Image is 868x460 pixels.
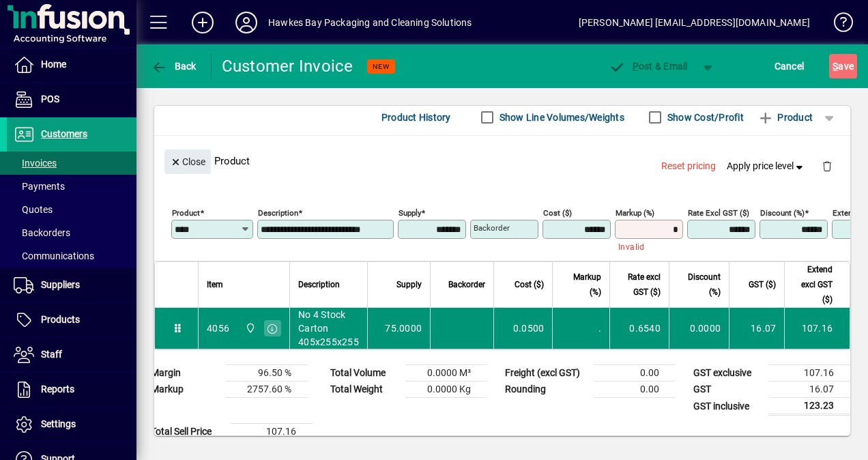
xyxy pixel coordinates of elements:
[618,239,672,265] mat-error: Invalid number
[136,54,212,78] app-page-header-button: Back
[41,349,62,360] span: Staff
[760,208,805,218] mat-label: Discount (%)
[515,277,544,292] span: Cost ($)
[669,308,729,349] td: 0.0000
[207,277,223,292] span: Item
[231,424,313,440] td: 107.16
[298,308,359,349] span: No 4 Stock Carton 405x255x255
[14,204,53,215] span: Quotes
[405,382,487,398] td: 0.0000 Kg
[323,382,405,398] td: Total Weight
[396,277,422,292] span: Supply
[656,154,721,179] button: Reset pricing
[618,270,661,300] span: Rate excl GST ($)
[144,424,231,440] td: Total Sell Price
[498,365,594,382] td: Freight (excl GST)
[749,277,776,292] span: GST ($)
[609,61,688,72] span: ost & Email
[594,382,676,398] td: 0.00
[618,321,661,335] div: 0.6540
[7,198,136,221] a: Quotes
[381,106,451,128] span: Product History
[661,159,716,173] span: Reset pricing
[811,160,843,172] app-page-header-button: Delete
[721,154,811,179] button: Apply price level
[405,365,487,382] td: 0.0000 M³
[14,158,57,169] span: Invoices
[41,59,66,70] span: Home
[497,111,624,124] label: Show Line Volumes/Weights
[633,61,639,72] span: P
[41,94,59,104] span: POS
[561,270,601,300] span: Markup (%)
[829,54,857,78] button: Save
[686,382,768,398] td: GST
[771,54,808,78] button: Cancel
[594,365,676,382] td: 0.00
[226,365,308,382] td: 96.50 %
[181,10,225,35] button: Add
[579,12,810,33] div: [PERSON_NAME] [EMAIL_ADDRESS][DOMAIN_NAME]
[225,10,268,35] button: Profile
[686,398,768,415] td: GST inclusive
[775,55,805,77] span: Cancel
[833,61,838,72] span: S
[14,227,70,238] span: Backorders
[14,250,94,261] span: Communications
[784,308,850,349] td: 107.16
[258,208,298,218] mat-label: Description
[7,303,136,337] a: Products
[144,382,226,398] td: Markup
[170,151,205,173] span: Close
[768,398,850,415] td: 123.23
[144,365,226,382] td: Margin
[147,54,200,78] button: Back
[222,55,353,77] div: Customer Invoice
[543,208,572,218] mat-label: Cost ($)
[727,159,806,173] span: Apply price level
[552,308,609,349] td: .
[793,262,833,307] span: Extend excl GST ($)
[164,149,211,174] button: Close
[833,55,854,77] span: ave
[7,83,136,117] a: POS
[678,270,721,300] span: Discount (%)
[151,61,197,72] span: Back
[768,382,850,398] td: 16.07
[226,382,308,398] td: 2757.60 %
[7,152,136,175] a: Invoices
[811,149,843,182] button: Delete
[399,208,421,218] mat-label: Supply
[688,208,749,218] mat-label: Rate excl GST ($)
[7,244,136,268] a: Communications
[14,181,65,192] span: Payments
[373,62,390,71] span: NEW
[385,321,422,335] span: 75.0000
[41,418,76,429] span: Settings
[729,308,784,349] td: 16.07
[242,321,257,336] span: Central
[207,321,229,335] div: 4056
[7,268,136,302] a: Suppliers
[768,365,850,382] td: 107.16
[172,208,200,218] mat-label: Product
[474,223,510,233] mat-label: Backorder
[323,365,405,382] td: Total Volume
[41,279,80,290] span: Suppliers
[498,382,594,398] td: Rounding
[448,277,485,292] span: Backorder
[7,373,136,407] a: Reports
[41,128,87,139] span: Customers
[7,338,136,372] a: Staff
[686,365,768,382] td: GST exclusive
[268,12,472,33] div: Hawkes Bay Packaging and Cleaning Solutions
[7,48,136,82] a: Home
[154,136,850,186] div: Product
[616,208,654,218] mat-label: Markup (%)
[493,308,553,349] td: 0.0500
[602,54,695,78] button: Post & Email
[824,3,851,47] a: Knowledge Base
[298,277,340,292] span: Description
[161,155,214,167] app-page-header-button: Close
[665,111,744,124] label: Show Cost/Profit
